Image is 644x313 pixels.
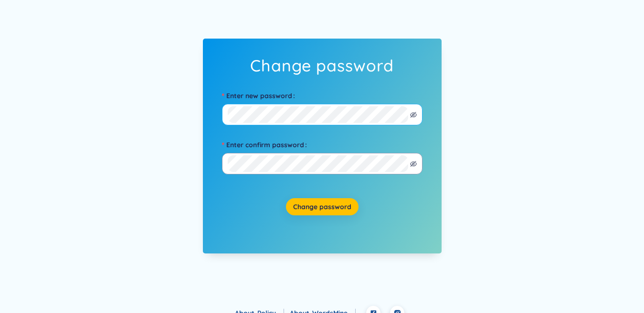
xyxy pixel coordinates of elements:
[208,53,437,78] div: Change password
[222,137,311,152] label: Enter confirm password
[286,198,359,215] button: Change password
[293,202,351,212] span: Change password
[228,155,408,172] input: Enter confirm password
[410,111,417,118] span: eye-invisible
[222,88,299,103] label: Enter new password
[410,161,417,167] span: eye-invisible
[228,106,408,123] input: Enter new password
